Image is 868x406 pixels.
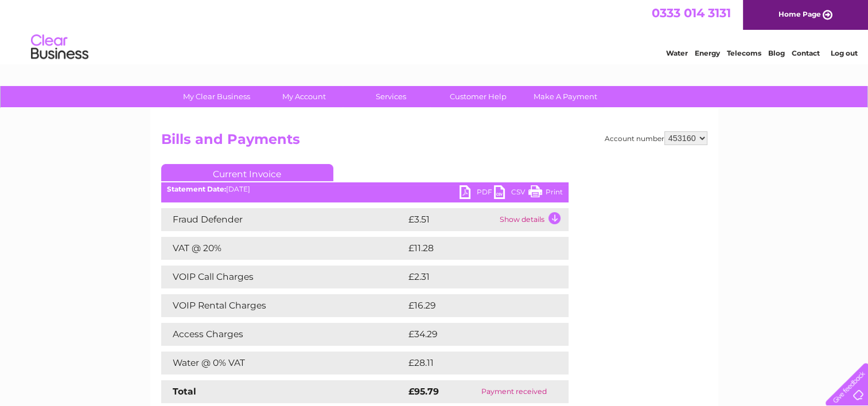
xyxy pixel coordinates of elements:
a: PDF [460,185,494,202]
td: Access Charges [161,323,406,346]
a: CSV [494,185,528,202]
a: Customer Help [431,86,526,107]
a: Water [666,49,688,57]
div: [DATE] [161,185,569,193]
a: Telecoms [727,49,761,57]
td: Payment received [460,380,568,403]
td: Fraud Defender [161,208,406,231]
strong: Total [173,386,196,397]
a: 0333 014 3131 [652,6,731,20]
a: My Clear Business [169,86,264,107]
td: £11.28 [406,237,543,260]
td: VOIP Rental Charges [161,294,406,317]
a: Log out [830,49,857,57]
td: £34.29 [406,323,546,346]
a: Make A Payment [518,86,613,107]
b: Statement Date: [167,185,226,193]
a: Contact [792,49,820,57]
td: VOIP Call Charges [161,266,406,288]
a: Services [344,86,438,107]
a: Print [528,185,563,202]
div: Clear Business is a trading name of Verastar Limited (registered in [GEOGRAPHIC_DATA] No. 3667643... [164,6,706,56]
a: Energy [695,49,720,57]
strong: £95.79 [408,386,439,397]
div: Account number [605,131,707,145]
td: £28.11 [406,352,543,374]
a: Current Invoice [161,164,333,181]
td: Show details [497,208,569,231]
td: £3.51 [406,208,497,231]
td: Water @ 0% VAT [161,352,406,374]
a: My Account [256,86,351,107]
a: Blog [768,49,785,57]
td: £16.29 [406,294,544,317]
td: VAT @ 20% [161,237,406,260]
td: £2.31 [406,266,540,288]
h2: Bills and Payments [161,131,707,153]
img: logo.png [30,30,89,65]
